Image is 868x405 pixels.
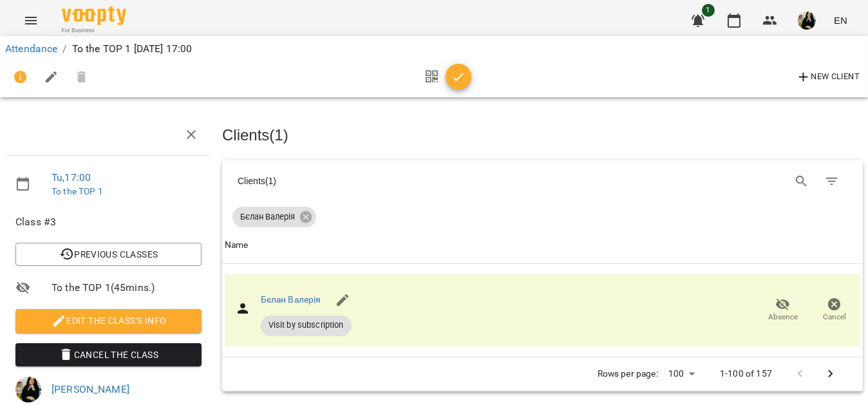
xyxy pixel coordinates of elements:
[793,67,863,88] button: New Client
[15,377,41,402] img: 5a716dbadec203ee96fd677978d7687f.jpg
[834,14,847,27] span: EN
[62,26,126,35] span: For Business
[225,238,249,253] div: Sort
[757,292,809,328] button: Absence
[15,343,202,366] button: Cancel the class
[829,8,853,32] button: EN
[232,207,316,227] div: Бєлан Валерія
[720,368,772,381] p: 1-100 of 157
[62,6,126,25] img: Voopty Logo
[786,166,817,197] button: Search
[26,347,191,363] span: Cancel the class
[598,368,658,381] p: Rows per page:
[261,294,321,305] a: Бєлан Валерія
[62,41,66,57] li: /
[15,5,46,36] button: Menu
[663,364,699,383] div: 100
[52,186,103,196] a: To the TOP 1
[5,41,863,57] nav: breadcrumb
[768,312,798,323] span: Absence
[72,41,193,57] p: To the TOP 1 [DATE] 17:00
[816,166,847,197] button: Filter
[15,309,202,332] button: Edit the class's Info
[15,243,202,266] button: Previous Classes
[52,171,91,184] a: Tu , 17:00
[222,127,863,144] h3: Clients ( 1 )
[225,238,860,253] span: Name
[222,160,863,202] div: Table Toolbar
[52,383,129,395] a: [PERSON_NAME]
[815,359,846,390] button: Next Page
[796,70,860,85] span: New Client
[232,211,303,223] span: Бєлан Валерія
[809,292,860,328] button: Cancel
[702,4,715,17] span: 1
[52,280,202,296] span: To the TOP 1 ( 45 mins. )
[26,313,191,328] span: Edit the class's Info
[798,12,816,30] img: 5a716dbadec203ee96fd677978d7687f.jpg
[15,214,202,230] span: Class #3
[261,319,352,331] span: Visit by subscription
[823,312,846,323] span: Cancel
[225,238,249,253] div: Name
[238,174,531,187] div: Clients ( 1 )
[26,247,191,262] span: Previous Classes
[5,42,57,55] a: Attendance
